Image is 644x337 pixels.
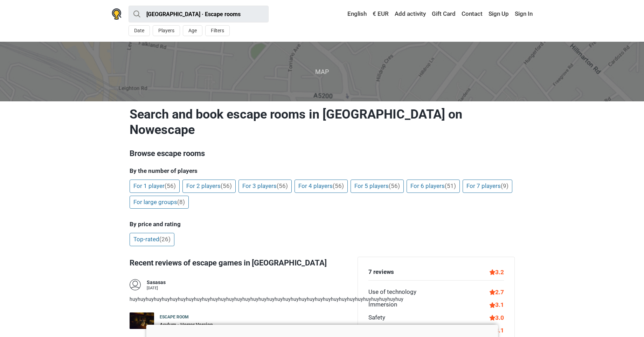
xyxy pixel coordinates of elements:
[368,288,416,297] div: Use of technology
[165,182,176,189] span: (56)
[393,8,428,20] a: Add activity
[129,6,269,22] input: try “London”
[130,312,154,329] img: Asylum - Horror Version
[371,8,390,20] a: € EUR
[147,279,166,286] div: Sasasas
[351,180,404,193] a: For 5 players(56)
[490,288,504,297] div: 2.7
[445,182,456,189] span: (51)
[389,182,400,189] span: (56)
[277,182,288,189] span: (56)
[147,286,166,290] div: [DATE]
[407,180,460,193] a: For 6 players(51)
[153,25,180,36] button: Players
[368,268,394,277] div: 7 reviews
[463,180,512,193] a: For 7 players(9)
[130,107,515,137] h1: Search and book escape rooms in [GEOGRAPHIC_DATA] on Nowescape
[130,312,338,329] a: Asylum - Horror Version Escape room Asylum - Horror Version
[490,313,504,322] div: 3.0
[159,236,171,243] span: (26)
[368,300,397,309] div: Immersion
[112,8,122,20] img: Nowescape logo
[182,180,236,193] a: For 2 players(56)
[183,25,202,36] button: Age
[238,180,292,193] a: For 3 players(56)
[130,196,189,209] a: For large groups(8)
[341,8,368,20] a: English
[177,198,185,205] span: (8)
[129,25,150,36] button: Date
[487,8,511,20] a: Sign Up
[490,268,504,277] div: 3.2
[160,314,213,320] div: Escape room
[460,8,484,20] a: Contact
[130,233,174,246] a: Top-rated(26)
[333,182,344,189] span: (56)
[342,12,347,16] img: English
[130,148,515,159] h3: Browse escape rooms
[368,313,385,322] div: Safety
[130,221,515,228] h5: By price and rating
[130,167,515,174] h5: By the number of players
[130,257,352,269] h3: Recent reviews of escape games in [GEOGRAPHIC_DATA]
[130,296,338,303] p: huyhuyhuyhuyhuyhuyhuyhuyhuyhuyhuyhuyhuyhuyhuyhuyhuyhuyhuyhuyhuyhuyhuyhuyhuyhuyhuyhuyhuyhuyhuyhuyh...
[295,180,348,193] a: For 4 players(56)
[513,8,533,20] a: Sign In
[490,300,504,309] div: 3.1
[130,180,180,193] a: For 1 player(56)
[501,182,508,189] span: (9)
[221,182,232,189] span: (56)
[205,25,230,36] button: Filters
[160,322,213,329] div: Asylum - Horror Version
[430,8,457,20] a: Gift Card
